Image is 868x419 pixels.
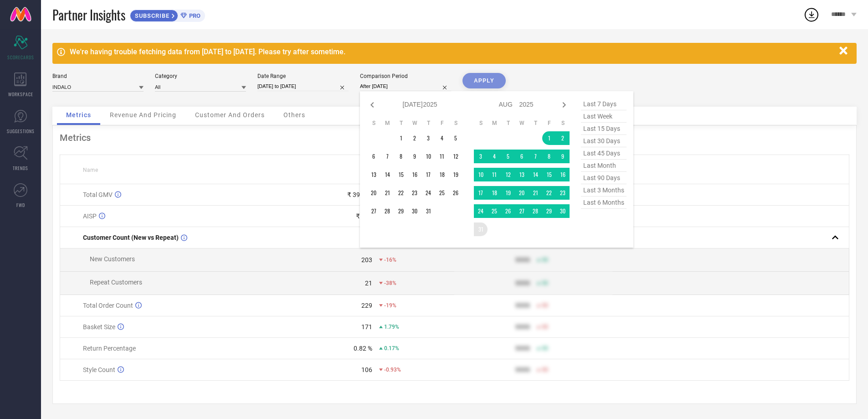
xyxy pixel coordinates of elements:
td: Fri Aug 29 2025 [542,204,556,218]
td: Wed Jul 30 2025 [408,204,421,218]
td: Mon Aug 18 2025 [488,186,501,200]
span: Customer And Orders [195,111,265,119]
div: Next month [559,99,570,110]
span: Repeat Customers [90,279,142,286]
td: Mon Aug 25 2025 [488,204,501,218]
td: Fri Aug 15 2025 [542,168,556,181]
td: Thu Aug 07 2025 [529,150,542,163]
div: ₹ 160 [356,212,372,220]
td: Fri Jul 18 2025 [435,168,449,181]
td: Sun Aug 10 2025 [474,168,488,181]
span: FWD [16,202,25,208]
td: Sat Aug 16 2025 [556,168,570,181]
span: last 15 days [581,123,627,135]
span: Basket Size [83,323,115,331]
th: Wednesday [515,119,529,127]
td: Thu Jul 24 2025 [421,186,435,200]
td: Sun Jul 13 2025 [367,168,380,181]
div: Metrics [60,132,849,143]
div: 9999 [515,366,530,373]
div: Date Range [257,73,349,79]
span: Revenue And Pricing [110,111,176,119]
span: Return Percentage [83,345,136,352]
td: Wed Aug 06 2025 [515,150,529,163]
td: Tue Aug 26 2025 [501,204,515,218]
div: 0.82 % [354,345,372,352]
td: Tue Aug 12 2025 [501,168,515,181]
span: Total Order Count [83,302,133,309]
span: 0.17% [384,345,399,352]
td: Thu Aug 14 2025 [529,168,542,181]
td: Sun Aug 31 2025 [474,222,488,236]
td: Wed Jul 02 2025 [408,131,421,145]
div: Comparison Period [360,73,451,79]
span: TRENDS [13,165,28,171]
td: Sat Aug 02 2025 [556,131,570,145]
td: Mon Jul 14 2025 [380,168,394,181]
span: -0.93% [384,367,401,373]
span: last 3 months [581,184,627,197]
th: Sunday [367,119,380,127]
span: -38% [384,280,396,286]
td: Mon Jul 07 2025 [380,150,394,163]
span: last 7 days [581,98,627,110]
div: 106 [361,366,372,373]
span: SCORECARDS [7,54,34,61]
td: Tue Jul 22 2025 [394,186,408,200]
td: Mon Aug 04 2025 [488,150,501,163]
td: Tue Jul 08 2025 [394,150,408,163]
th: Wednesday [408,119,421,127]
td: Sat Jul 12 2025 [449,150,462,163]
span: -19% [384,302,396,309]
td: Tue Aug 19 2025 [501,186,515,200]
span: WORKSPACE [8,91,33,98]
span: -16% [384,257,396,263]
td: Tue Aug 05 2025 [501,150,515,163]
a: SUBSCRIBEPRO [130,7,205,22]
span: 1.79% [384,324,399,330]
span: Others [283,111,305,119]
div: 229 [361,302,372,309]
td: Thu Jul 10 2025 [421,150,435,163]
span: SUGGESTIONS [7,128,35,134]
span: 50 [542,257,548,263]
td: Sun Aug 03 2025 [474,150,488,163]
td: Wed Jul 16 2025 [408,168,421,181]
input: Select comparison period [360,82,451,91]
span: last 90 days [581,172,627,184]
td: Thu Aug 21 2025 [529,186,542,200]
td: Sat Aug 23 2025 [556,186,570,200]
td: Sat Aug 30 2025 [556,204,570,218]
td: Mon Aug 11 2025 [488,168,501,181]
span: 50 [542,302,548,309]
span: SUBSCRIBE [130,12,172,19]
span: 50 [542,280,548,286]
td: Wed Jul 09 2025 [408,150,421,163]
th: Tuesday [501,119,515,127]
div: 9999 [515,323,530,331]
td: Fri Aug 22 2025 [542,186,556,200]
td: Thu Aug 28 2025 [529,204,542,218]
input: Select date range [257,82,349,91]
td: Thu Jul 17 2025 [421,168,435,181]
td: Sat Jul 05 2025 [449,131,462,145]
span: Customer Count (New vs Repeat) [83,234,179,241]
span: last 6 months [581,197,627,209]
td: Wed Jul 23 2025 [408,186,421,200]
td: Sat Aug 09 2025 [556,150,570,163]
span: last week [581,110,627,123]
td: Fri Aug 08 2025 [542,150,556,163]
td: Tue Jul 15 2025 [394,168,408,181]
td: Thu Jul 31 2025 [421,204,435,218]
span: Partner Insights [52,5,125,24]
span: New Customers [90,255,135,263]
td: Fri Jul 11 2025 [435,150,449,163]
div: Open download list [803,6,820,23]
td: Wed Aug 13 2025 [515,168,529,181]
span: 50 [542,367,548,373]
td: Wed Aug 27 2025 [515,204,529,218]
th: Friday [435,119,449,127]
th: Saturday [449,119,462,127]
td: Mon Jul 21 2025 [380,186,394,200]
td: Fri Aug 01 2025 [542,131,556,145]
